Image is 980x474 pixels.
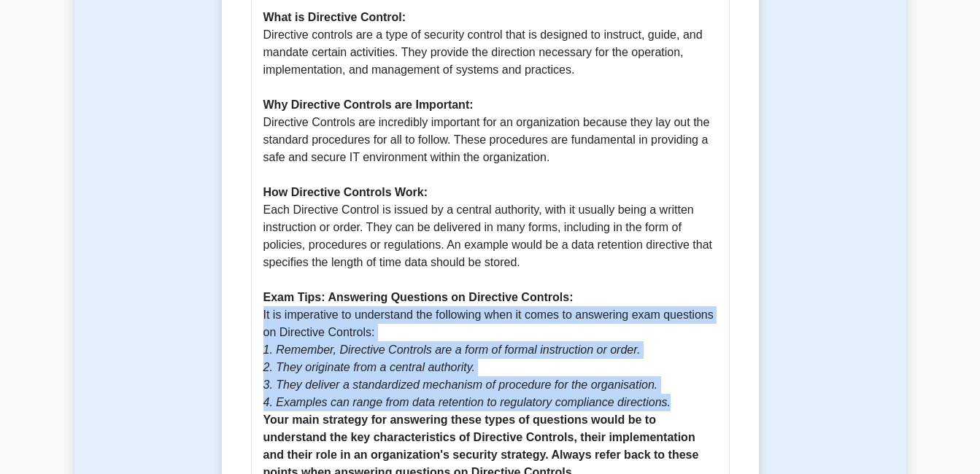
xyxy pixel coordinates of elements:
i: 3. They deliver a standardized mechanism of procedure for the organisation. [263,378,658,391]
b: What is Directive Control: [263,11,406,23]
b: How Directive Controls Work: [263,186,428,198]
i: 2. They originate from a central authority. [263,361,476,373]
i: 1. Remember, Directive Controls are a form of formal instruction or order. [263,343,641,356]
b: Why Directive Controls are Important: [263,98,474,111]
i: 4. Examples can range from data retention to regulatory compliance directions. [263,396,671,408]
b: Exam Tips: Answering Questions on Directive Controls: [263,291,574,303]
